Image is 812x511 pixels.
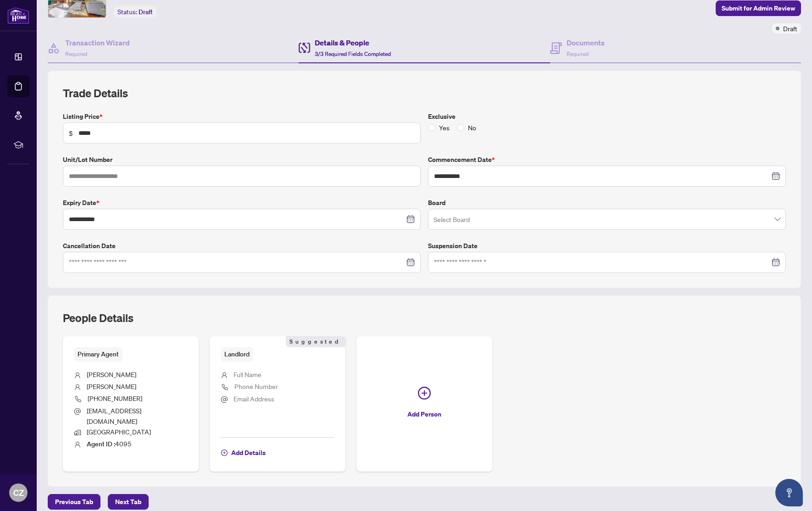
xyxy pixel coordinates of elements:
[63,111,421,122] label: Listing Price
[13,486,24,499] span: CZ
[87,428,151,436] span: [GEOGRAPHIC_DATA]
[65,37,130,48] h4: Transaction Wizard
[428,198,786,208] label: Board
[48,494,100,510] button: Previous Tab
[418,387,431,400] span: plus-circle
[7,7,29,24] img: logo
[87,439,132,448] span: 4095
[87,406,141,425] span: [EMAIL_ADDRESS][DOMAIN_NAME]
[69,128,73,138] span: $
[567,50,589,57] span: Required
[65,50,87,57] span: Required
[231,445,266,460] span: Add Details
[435,122,453,133] span: Yes
[74,347,122,361] span: Primary Agent
[315,37,391,48] h4: Details & People
[115,494,141,509] span: Next Tab
[234,394,274,403] span: Email Address
[87,370,136,378] span: [PERSON_NAME]
[234,370,261,378] span: Full Name
[716,0,801,16] button: Submit for Admin Review
[139,8,153,16] span: Draft
[63,86,786,100] h2: Trade Details
[567,37,605,48] h4: Documents
[221,347,253,361] span: Landlord
[428,111,786,122] label: Exclusive
[356,336,492,472] button: Add Person
[234,382,278,390] span: Phone Number
[428,241,786,251] label: Suspension Date
[88,394,142,402] span: [PHONE_NUMBER]
[55,494,93,509] span: Previous Tab
[464,122,480,133] span: No
[87,440,115,448] b: Agent ID :
[87,382,136,390] span: [PERSON_NAME]
[63,198,421,208] label: Expiry Date
[775,479,803,506] button: Open asap
[315,50,391,57] span: 3/3 Required Fields Completed
[221,445,266,461] button: Add Details
[783,23,797,33] span: Draft
[63,311,133,325] h2: People Details
[108,494,149,510] button: Next Tab
[63,155,421,165] label: Unit/Lot Number
[407,407,441,422] span: Add Person
[63,241,421,251] label: Cancellation Date
[722,1,795,16] span: Submit for Admin Review
[114,6,156,18] div: Status:
[221,450,228,456] span: plus-circle
[286,336,345,347] span: Suggested
[428,155,786,165] label: Commencement Date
